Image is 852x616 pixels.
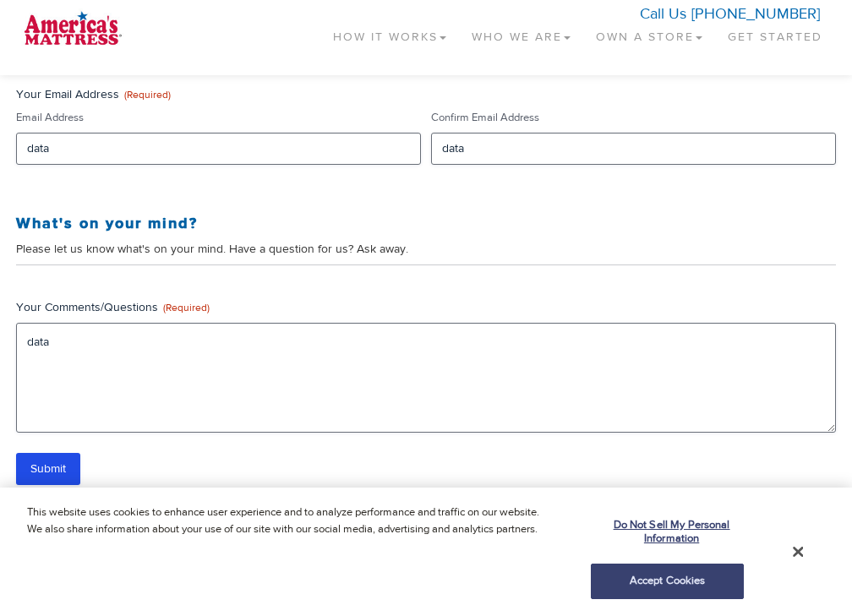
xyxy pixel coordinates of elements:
[591,509,744,555] button: Do Not Sell My Personal Information
[691,4,820,24] a: [PHONE_NUMBER]
[591,564,744,599] button: Accept Cookies
[16,86,171,103] legend: Your Email Address
[124,88,171,101] span: (Required)
[320,8,459,58] a: How It Works
[16,110,421,126] label: Email Address
[16,299,836,316] label: Your Comments/Questions
[27,504,557,537] p: This website uses cookies to enhance user experience and to analyze performance and traffic on ou...
[459,8,583,58] a: Who We Are
[16,241,836,258] div: Please let us know what's on your mind. Have a question for us? Ask away.
[17,8,129,51] img: logo
[431,110,836,126] label: Confirm Email Address
[16,215,836,232] h3: What's on your mind?
[163,301,210,314] span: (Required)
[715,8,835,58] a: Get Started
[583,8,715,58] a: Own a Store
[16,453,80,485] input: Submit
[640,4,686,24] span: Call Us
[793,544,803,559] button: Close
